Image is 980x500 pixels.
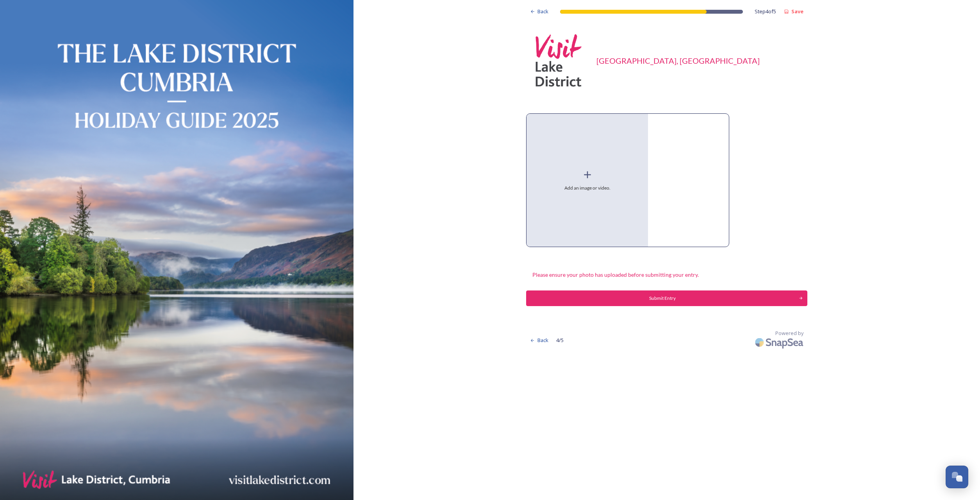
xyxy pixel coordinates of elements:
[564,185,610,192] span: Add an image or video.
[791,8,803,15] strong: Save
[946,466,968,488] button: Open Chat
[596,55,760,66] div: [GEOGRAPHIC_DATA], [GEOGRAPHIC_DATA]
[537,8,548,15] span: Back
[755,8,776,15] span: Step 4 of 5
[556,337,564,344] span: 4 / 5
[530,31,589,90] img: Square-VLD-Logo-Pink-Grey.png
[530,295,794,302] div: Submit Entry
[537,337,548,344] span: Back
[526,290,807,306] button: Continue
[526,267,705,283] div: Please ensure your photo has uploaded before submitting your entry.
[775,330,803,337] span: Powered by
[753,333,807,351] img: SnapSea Logo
